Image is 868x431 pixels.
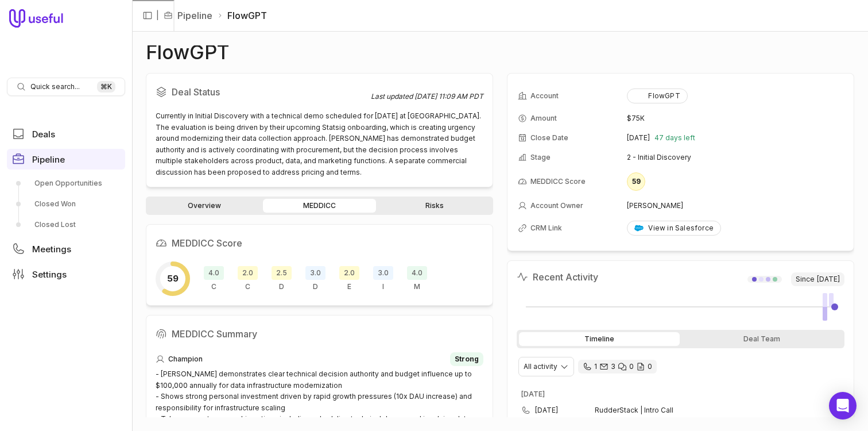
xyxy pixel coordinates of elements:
span: Stage [530,153,551,162]
a: Pipeline [177,9,212,22]
li: FlowGPT [217,9,267,22]
h2: Recent Activity [517,270,598,284]
span: 4.0 [407,266,427,280]
div: Decision Process [305,266,325,291]
span: Settings [32,270,67,279]
span: E [347,282,351,291]
a: View in Salesforce [627,221,721,236]
a: Settings [7,264,125,284]
span: 4.0 [204,266,224,280]
h2: MEDDICC Score [156,234,483,252]
span: 2.5 [272,266,292,280]
span: M [414,282,420,291]
div: Overall MEDDICC score [156,261,190,296]
div: Decision Criteria [272,266,292,291]
span: Quick search... [30,82,80,91]
div: Last updated [371,92,483,101]
a: Open Opportunities [7,174,125,193]
div: Pipeline submenu [7,174,125,234]
span: Since [791,272,844,286]
div: Indicate Pain [373,266,393,291]
div: Open Intercom Messenger [829,392,857,420]
a: Pipeline [7,149,125,170]
time: [DATE] [535,406,558,415]
td: $75K [627,109,843,128]
div: View in Salesforce [634,224,714,233]
a: Meetings [7,238,125,259]
kbd: ⌘ K [97,81,115,93]
span: CRM Link [530,224,562,233]
td: [PERSON_NAME] [627,197,843,215]
div: 59 [627,172,645,191]
span: C [211,282,216,291]
span: Amount [530,114,557,123]
span: Pipeline [32,155,65,164]
a: Risks [378,199,491,213]
time: [DATE] [627,133,650,143]
time: [DATE] [521,390,545,398]
a: Closed Won [7,195,125,213]
h1: FlowGPT [146,45,230,59]
div: Deal Team [682,332,843,346]
span: RudderStack | Intro Call [595,406,826,415]
div: 1 call and 3 email threads [578,360,657,374]
span: 3.0 [305,266,325,280]
div: Economic Buyer [339,266,359,291]
div: Currently in Initial Discovery with a technical demo scheduled for [DATE] at [GEOGRAPHIC_DATA]. T... [156,110,483,178]
span: Account [530,91,559,101]
span: Deals [32,130,55,138]
span: D [313,282,318,291]
h2: Deal Status [156,83,371,101]
div: FlowGPT [634,91,680,101]
span: Meetings [32,245,71,253]
span: 3.0 [373,266,393,280]
span: D [279,282,284,291]
td: 2 - Initial Discovery [627,148,843,167]
time: [DATE] [817,275,840,284]
span: 59 [167,272,179,286]
a: Closed Lost [7,215,125,234]
div: Competition [238,266,258,291]
span: 2.0 [339,266,359,280]
button: Collapse sidebar [139,7,156,24]
span: C [245,282,250,291]
span: Close Date [530,133,568,143]
div: Champion [156,352,483,366]
span: I [382,282,384,291]
div: Timeline [519,332,680,346]
a: MEDDICC [263,199,375,213]
span: 47 days left [654,133,695,143]
span: Account Owner [530,201,583,210]
span: 2.0 [238,266,258,280]
span: | [156,9,159,22]
a: Overview [148,199,261,213]
a: Deals [7,124,125,144]
span: MEDDICC Score [530,177,586,186]
span: Strong [455,355,479,364]
h2: MEDDICC Summary [156,325,483,343]
div: Metrics [407,266,427,291]
button: FlowGPT [627,88,687,103]
div: Champion [204,266,224,291]
time: [DATE] 11:09 AM PDT [414,92,483,101]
